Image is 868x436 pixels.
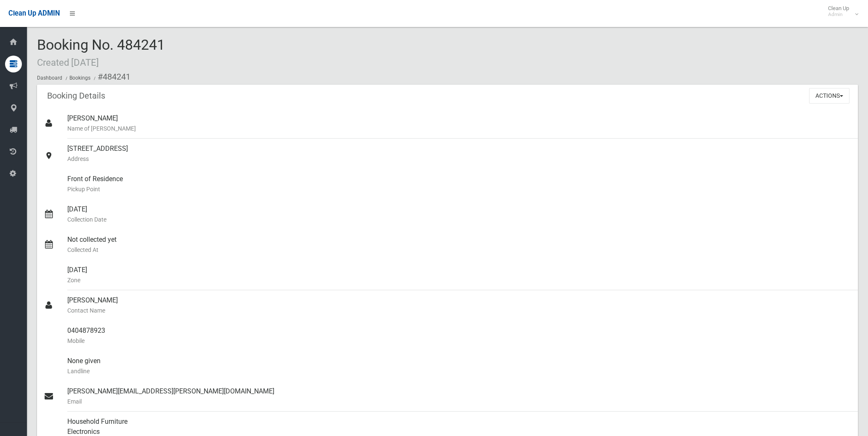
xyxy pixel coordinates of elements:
[67,351,851,381] div: None given
[828,11,849,18] small: Admin
[37,381,858,412] a: [PERSON_NAME][EMAIL_ADDRESS][PERSON_NAME][DOMAIN_NAME]Email
[67,139,851,169] div: [STREET_ADDRESS]
[67,275,851,285] small: Zone
[37,36,165,69] span: Booking No. 484241
[67,260,851,290] div: [DATE]
[67,230,851,260] div: Not collected yet
[67,396,851,407] small: Email
[92,69,130,85] li: #484241
[67,169,851,199] div: Front of Residence
[37,88,115,104] header: Booking Details
[67,381,851,412] div: [PERSON_NAME][EMAIL_ADDRESS][PERSON_NAME][DOMAIN_NAME]
[67,184,851,194] small: Pickup Point
[67,336,851,346] small: Mobile
[824,5,857,18] span: Clean Up
[67,305,851,316] small: Contact Name
[8,9,60,17] span: Clean Up ADMIN
[67,108,851,139] div: [PERSON_NAME]
[67,154,851,164] small: Address
[67,245,851,255] small: Collected At
[67,321,851,351] div: 0404878923
[69,75,90,81] a: Bookings
[809,88,849,104] button: Actions
[67,290,851,321] div: [PERSON_NAME]
[67,123,851,134] small: Name of [PERSON_NAME]
[67,214,851,225] small: Collection Date
[37,57,99,68] small: Created [DATE]
[67,366,851,376] small: Landline
[37,75,62,81] a: Dashboard
[67,199,851,230] div: [DATE]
